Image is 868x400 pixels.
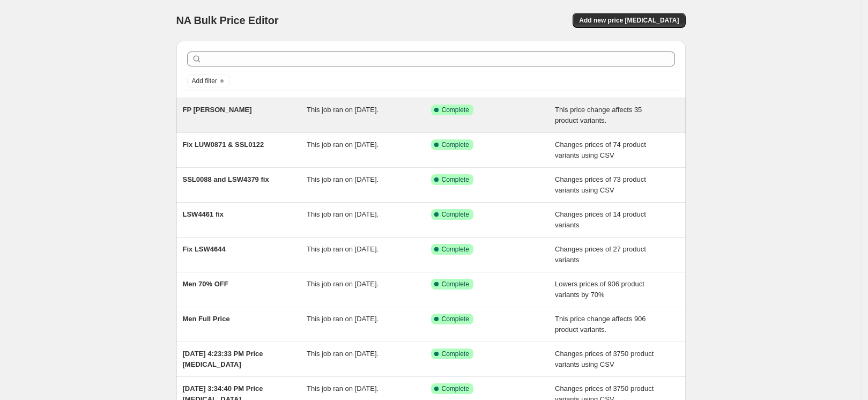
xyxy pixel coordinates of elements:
span: Complete [442,175,469,184]
span: Complete [442,315,469,323]
span: [DATE] 4:23:33 PM Price [MEDICAL_DATA] [183,350,263,368]
span: This job ran on [DATE]. [307,210,379,218]
span: Complete [442,210,469,219]
span: Changes prices of 14 product variants [555,210,646,229]
span: FP [PERSON_NAME] [183,106,252,114]
span: This job ran on [DATE]. [307,106,379,114]
span: This job ran on [DATE]. [307,315,379,323]
span: Changes prices of 74 product variants using CSV [555,140,646,159]
span: Fix LSW4644 [183,245,226,253]
span: This job ran on [DATE]. [307,245,379,253]
span: NA Bulk Price Editor [176,14,279,26]
span: Fix LUW0871 & SSL0122 [183,140,264,149]
span: Changes prices of 73 product variants using CSV [555,175,646,194]
button: Add new price [MEDICAL_DATA] [573,13,685,28]
span: This job ran on [DATE]. [307,175,379,183]
span: Add filter [192,77,217,85]
span: This job ran on [DATE]. [307,140,379,149]
span: Changes prices of 3750 product variants using CSV [555,350,654,368]
span: Complete [442,280,469,288]
span: Complete [442,245,469,254]
span: Complete [442,384,469,393]
span: This job ran on [DATE]. [307,350,379,358]
span: Add new price [MEDICAL_DATA] [579,16,679,25]
span: This price change affects 35 product variants. [555,106,642,124]
span: Complete [442,140,469,149]
span: Complete [442,106,469,114]
button: Add filter [187,75,230,87]
span: Men Full Price [183,315,230,323]
span: This job ran on [DATE]. [307,280,379,288]
span: Lowers prices of 906 product variants by 70% [555,280,644,299]
span: LSW4461 fix [183,210,224,218]
span: SSL0088 and LSW4379 fix [183,175,269,183]
span: This job ran on [DATE]. [307,384,379,392]
span: Changes prices of 27 product variants [555,245,646,264]
span: This price change affects 906 product variants. [555,315,646,334]
span: Men 70% OFF [183,280,228,288]
span: Complete [442,350,469,358]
